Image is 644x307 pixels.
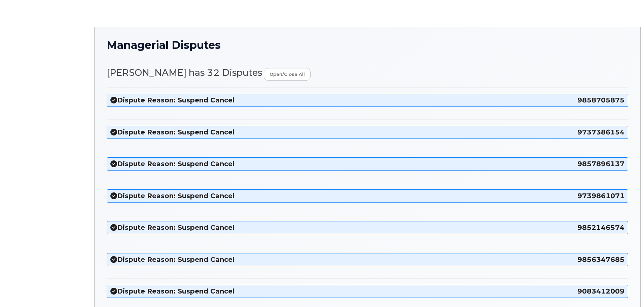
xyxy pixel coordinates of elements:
[577,191,624,201] span: 9739861071
[110,96,624,105] h3: Dispute Reason: Suspend Cancel
[110,128,624,137] h3: Dispute Reason: Suspend Cancel
[107,68,628,81] h2: [PERSON_NAME] has 32 Disputes
[107,39,628,51] h1: Managerial Disputes
[577,287,624,296] span: 9083412009
[110,287,624,296] h3: Dispute Reason: Suspend Cancel
[577,255,624,264] span: 9856347685
[577,128,624,137] span: 9737386154
[577,159,624,168] span: 9857896137
[264,68,311,81] a: open/close all
[110,191,624,201] h3: Dispute Reason: Suspend Cancel
[110,159,624,168] h3: Dispute Reason: Suspend Cancel
[110,223,624,232] h3: Dispute Reason: Suspend Cancel
[110,255,624,264] h3: Dispute Reason: Suspend Cancel
[577,96,624,105] span: 9858705875
[577,223,624,232] span: 9852146574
